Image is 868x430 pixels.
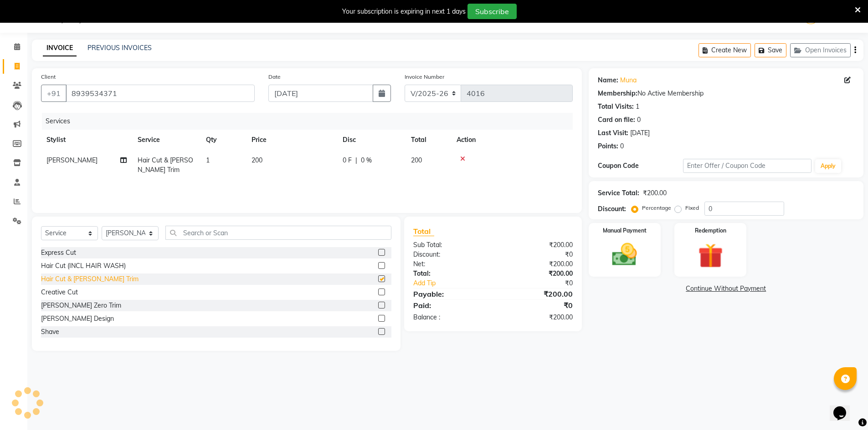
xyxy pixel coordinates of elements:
[642,204,671,212] label: Percentage
[406,130,451,150] th: Total
[620,142,624,151] div: 0
[41,73,56,81] label: Client
[508,278,580,288] div: ₹0
[755,43,786,57] button: Save
[493,288,580,299] div: ₹200.00
[598,128,628,138] div: Last Visit:
[405,73,444,81] label: Invoice Number
[355,156,357,165] span: |
[636,102,639,111] div: 1
[41,274,139,284] div: Hair Cut & [PERSON_NAME] Trim
[598,115,635,125] div: Card on file:
[685,204,699,212] label: Fixed
[591,284,862,293] a: Continue Without Payment
[790,43,851,57] button: Open Invoices
[493,269,580,278] div: ₹200.00
[43,40,77,56] a: INVOICE
[690,240,731,271] img: _gift.svg
[493,240,580,250] div: ₹200.00
[830,394,859,421] iframe: chat widget
[603,227,647,235] label: Manual Payment
[337,130,406,150] th: Disc
[42,113,580,130] div: Services
[598,142,618,151] div: Points:
[41,130,132,150] th: Stylist
[695,227,726,235] label: Redemption
[41,314,114,324] div: [PERSON_NAME] Design
[268,73,281,81] label: Date
[343,156,352,165] span: 0 F
[598,161,683,171] div: Coupon Code
[41,85,67,102] button: +91
[41,327,59,337] div: Shave
[252,156,262,164] span: 200
[406,288,493,299] div: Payable:
[406,313,493,322] div: Balance :
[493,250,580,259] div: ₹0
[87,44,152,52] a: PREVIOUS INVOICES
[493,259,580,269] div: ₹200.00
[598,102,634,111] div: Total Visits:
[598,204,626,214] div: Discount:
[342,7,466,16] div: Your subscription is expiring in next 1 days
[138,156,193,174] span: Hair Cut & [PERSON_NAME] Trim
[815,159,841,173] button: Apply
[41,301,121,310] div: [PERSON_NAME] Zero Trim
[493,300,580,311] div: ₹0
[598,89,637,98] div: Membership:
[132,130,200,150] th: Service
[66,85,255,102] input: Search by Name/Mobile/Email/Code
[406,240,493,250] div: Sub Total:
[406,269,493,278] div: Total:
[246,130,337,150] th: Price
[406,278,507,288] a: Add Tip
[46,156,98,164] span: [PERSON_NAME]
[206,156,210,164] span: 1
[406,250,493,259] div: Discount:
[165,226,391,240] input: Search or Scan
[598,76,618,85] div: Name:
[361,156,372,165] span: 0 %
[451,130,573,150] th: Action
[411,156,422,164] span: 200
[406,259,493,269] div: Net:
[699,43,751,57] button: Create New
[643,188,667,198] div: ₹200.00
[41,248,76,258] div: Express Cut
[200,130,246,150] th: Qty
[467,4,517,19] button: Subscribe
[604,240,645,269] img: _cash.svg
[620,76,637,85] a: Muna
[630,128,650,138] div: [DATE]
[41,261,126,271] div: Hair Cut (INCL HAIR WASH)
[493,313,580,322] div: ₹200.00
[598,188,639,198] div: Service Total:
[406,300,493,311] div: Paid:
[41,288,78,297] div: Creative Cut
[683,159,812,173] input: Enter Offer / Coupon Code
[637,115,641,125] div: 0
[413,227,434,236] span: Total
[598,89,854,98] div: No Active Membership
